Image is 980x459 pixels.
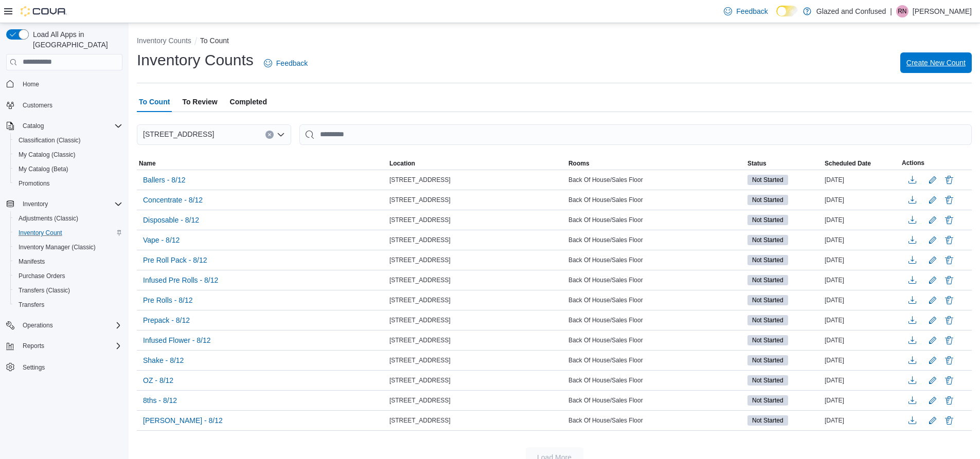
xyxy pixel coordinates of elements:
[19,361,49,374] a: Settings
[29,29,122,50] span: Load All Apps in [GEOGRAPHIC_DATA]
[816,5,886,17] p: Glazed and Confused
[10,176,127,191] button: Promotions
[752,215,783,225] span: Not Started
[926,252,939,268] button: Edit count details
[747,295,788,305] span: Not Started
[823,314,900,326] div: [DATE]
[389,256,451,264] span: [STREET_ADDRESS]
[747,335,788,345] span: Not Started
[14,134,122,146] span: Classification (Classic)
[823,254,900,266] div: [DATE]
[143,375,173,385] span: OZ - 8/12
[752,316,783,325] span: Not Started
[19,198,52,210] button: Inventory
[752,356,783,365] span: Not Started
[823,354,900,366] div: [DATE]
[19,120,48,132] button: Catalog
[943,174,955,186] button: Delete
[14,241,122,253] span: Inventory Manager (Classic)
[943,414,955,427] button: Delete
[10,148,127,162] button: My Catalog (Classic)
[143,335,211,345] span: Infused Flower - 8/12
[14,177,54,190] a: Promotions
[139,159,156,168] span: Name
[139,192,207,208] button: Concentrate - 8/12
[823,334,900,346] div: [DATE]
[19,243,96,251] span: Inventory Manager (Classic)
[10,298,127,312] button: Transfers
[389,356,451,364] span: [STREET_ADDRESS]
[752,376,783,385] span: Not Started
[747,175,788,185] span: Not Started
[747,375,788,385] span: Not Started
[898,5,906,17] span: RN
[143,195,203,205] span: Concentrate - 8/12
[566,394,745,407] div: Back Of House/Sales Floor
[19,136,81,144] span: Classification (Classic)
[23,342,44,350] span: Reports
[10,283,127,298] button: Transfers (Classic)
[776,6,798,16] input: Dark Mode
[14,270,69,282] a: Purchase Orders
[137,36,191,45] button: Inventory Counts
[566,194,745,206] div: Back Of House/Sales Floor
[823,294,900,306] div: [DATE]
[19,78,43,90] a: Home
[943,314,955,326] button: Delete
[14,227,122,239] span: Inventory Count
[14,149,122,161] span: My Catalog (Classic)
[896,5,908,17] div: Ryan Neverman
[19,198,122,210] span: Inventory
[143,415,223,426] span: [PERSON_NAME] - 8/12
[19,301,44,309] span: Transfers
[926,232,939,248] button: Edit count details
[2,359,127,374] button: Settings
[10,269,127,283] button: Purchase Orders
[389,196,451,204] span: [STREET_ADDRESS]
[752,296,783,305] span: Not Started
[389,336,451,344] span: [STREET_ADDRESS]
[10,240,127,254] button: Inventory Manager (Classic)
[14,212,122,225] span: Adjustments (Classic)
[566,157,745,170] button: Rooms
[943,394,955,407] button: Delete
[566,334,745,346] div: Back Of House/Sales Floor
[14,212,82,225] a: Adjustments (Classic)
[276,58,308,68] span: Feedback
[752,416,783,425] span: Not Started
[260,53,312,74] a: Feedback
[19,229,62,237] span: Inventory Count
[139,272,222,288] button: Infused Pre Rolls - 8/12
[823,374,900,387] div: [DATE]
[823,174,900,186] div: [DATE]
[926,272,939,288] button: Edit count details
[823,194,900,206] div: [DATE]
[139,333,215,348] button: Infused Flower - 8/12
[752,276,783,285] span: Not Started
[389,296,451,304] span: [STREET_ADDRESS]
[389,176,451,184] span: [STREET_ADDRESS]
[14,241,100,253] a: Inventory Manager (Classic)
[143,275,218,285] span: Infused Pre Rolls - 8/12
[890,5,892,17] p: |
[299,124,972,145] input: This is a search bar. After typing your query, hit enter to filter the results lower in the page.
[14,284,122,297] span: Transfers (Classic)
[143,395,177,406] span: 8ths - 8/12
[943,374,955,387] button: Delete
[825,159,871,168] span: Scheduled Date
[14,134,85,146] a: Classification (Classic)
[19,120,122,132] span: Catalog
[19,165,68,173] span: My Catalog (Beta)
[566,234,745,246] div: Back Of House/Sales Floor
[10,254,127,269] button: Manifests
[752,336,783,345] span: Not Started
[14,255,49,268] a: Manifests
[900,52,972,73] button: Create New Count
[139,313,194,328] button: Prepack - 8/12
[139,172,189,188] button: Ballers - 8/12
[200,36,229,45] button: To Count
[926,192,939,208] button: Edit count details
[752,195,783,205] span: Not Started
[139,413,227,428] button: [PERSON_NAME] - 8/12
